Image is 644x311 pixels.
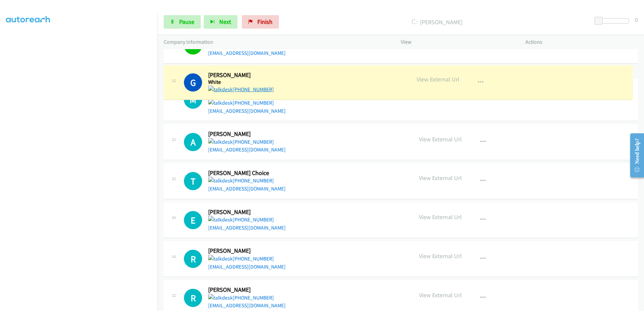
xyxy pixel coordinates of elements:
[184,73,202,92] h1: G
[219,18,231,26] span: Next
[184,289,202,307] div: The call is yet to be attempted
[208,50,286,56] a: [EMAIL_ADDRESS][DOMAIN_NAME]
[208,85,233,94] img: talkdesk
[208,99,233,107] img: talkdesk
[184,172,202,190] h1: T
[525,38,638,46] p: Actions
[184,172,202,190] div: The call is yet to be attempted
[208,294,233,302] img: talkdesk
[419,173,462,182] p: View External Url
[242,15,279,29] a: Finish
[208,139,274,145] a: [PHONE_NUMBER]
[208,264,286,270] a: [EMAIL_ADDRESS][DOMAIN_NAME]
[419,290,462,300] p: View External Url
[419,251,462,261] p: View External Url
[635,15,638,24] div: 0
[208,255,233,263] img: talkdesk
[288,18,586,27] p: [PERSON_NAME]
[208,224,286,231] a: [EMAIL_ADDRESS][DOMAIN_NAME]
[208,108,286,114] a: [EMAIL_ADDRESS][DOMAIN_NAME]
[164,38,389,46] p: Company Information
[624,129,644,182] iframe: Resource Center
[184,250,202,268] h1: R
[208,177,274,184] a: [PHONE_NUMBER]
[208,146,286,153] a: [EMAIL_ADDRESS][DOMAIN_NAME]
[204,15,237,29] button: Next
[208,295,274,301] a: [PHONE_NUMBER]
[257,18,272,26] span: Finish
[179,18,194,26] span: Pause
[208,185,286,192] a: [EMAIL_ADDRESS][DOMAIN_NAME]
[208,130,284,138] h2: [PERSON_NAME]
[417,75,459,84] p: View External Url
[208,286,284,294] h2: [PERSON_NAME]
[208,255,274,262] a: [PHONE_NUMBER]
[419,212,462,221] p: View External Url
[208,302,286,309] a: [EMAIL_ADDRESS][DOMAIN_NAME]
[208,216,233,224] img: talkdesk
[208,138,233,146] img: talkdesk
[208,208,284,216] h2: [PERSON_NAME]
[208,79,284,85] h5: White
[184,250,202,268] div: The call is yet to be attempted
[419,135,462,144] p: View External Url
[598,18,629,24] div: Delay between calls (in seconds)
[208,169,284,177] h2: [PERSON_NAME] Choice
[208,177,233,185] img: talkdesk
[208,216,274,223] a: [PHONE_NUMBER]
[164,15,201,29] a: Pause
[184,133,202,151] h1: A
[184,211,202,229] div: The call is yet to be attempted
[208,71,284,79] h2: [PERSON_NAME]
[184,133,202,151] div: The call is yet to be attempted
[208,247,284,255] h2: [PERSON_NAME]
[184,289,202,307] h1: R
[208,86,274,93] a: [PHONE_NUMBER]
[208,100,274,106] a: [PHONE_NUMBER]
[184,211,202,229] h1: E
[401,38,513,46] p: View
